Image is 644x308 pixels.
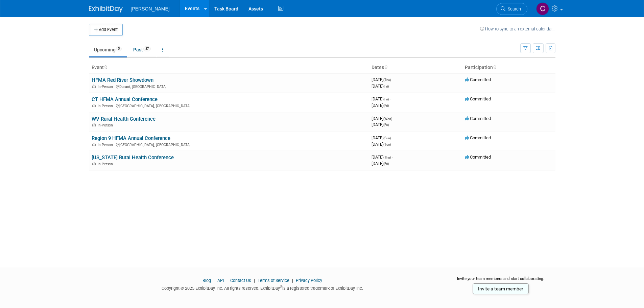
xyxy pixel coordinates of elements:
a: Sort by Event Name [104,65,107,70]
span: (Wed) [383,117,392,121]
span: [DATE] [372,155,393,160]
img: In-Person Event [92,85,96,88]
img: In-Person Event [92,162,96,165]
span: [DATE] [372,122,389,127]
span: [DATE] [372,135,393,140]
span: [DATE] [372,84,389,89]
span: (Fri) [383,85,389,88]
img: Chris Cobb [536,2,549,15]
span: In-Person [98,85,115,89]
a: API [217,278,224,283]
span: 87 [143,46,151,51]
a: [US_STATE] Rural Health Conference [92,155,174,161]
span: Committed [465,135,491,140]
a: WV Rural Health Conference [92,116,156,122]
a: Contact Us [230,278,251,283]
a: Upcoming5 [89,43,127,56]
a: Search [496,3,527,15]
span: [DATE] [372,103,389,108]
span: 5 [116,46,122,51]
span: (Fri) [383,162,389,166]
span: | [252,278,257,283]
a: Past87 [128,43,156,56]
a: Blog [202,278,211,283]
span: In-Person [98,162,115,166]
span: [DATE] [372,96,391,101]
span: - [392,77,393,82]
div: Durant, [GEOGRAPHIC_DATA] [92,84,366,89]
img: In-Person Event [92,123,96,126]
span: (Thu) [383,78,391,82]
span: (Thu) [383,156,391,159]
img: In-Person Event [92,143,96,146]
span: (Tue) [383,143,391,146]
span: - [392,155,393,160]
div: [GEOGRAPHIC_DATA], [GEOGRAPHIC_DATA] [92,103,366,108]
span: [DATE] [372,77,393,82]
span: In-Person [98,104,115,108]
span: [DATE] [372,116,394,121]
a: Invite a team member [473,283,529,294]
span: | [225,278,229,283]
div: Invite your team members and start collaborating: [446,276,555,286]
span: (Fri) [383,104,389,108]
span: (Sun) [383,136,391,140]
a: How to sync to an external calendar... [480,26,555,31]
a: Region 9 HFMA Annual Conference [92,135,170,141]
span: | [212,278,216,283]
span: In-Person [98,123,115,127]
a: Terms of Service [258,278,289,283]
div: Copyright © 2025 ExhibitDay, Inc. All rights reserved. ExhibitDay is a registered trademark of Ex... [89,284,436,291]
span: Committed [465,77,491,82]
span: Committed [465,96,491,101]
span: Committed [465,155,491,160]
button: Add Event [89,24,123,36]
span: | [290,278,295,283]
th: Participation [462,62,555,73]
span: Search [505,6,521,11]
span: [PERSON_NAME] [131,6,170,11]
span: [DATE] [372,161,389,166]
img: In-Person Event [92,104,96,107]
span: - [392,135,393,140]
div: [GEOGRAPHIC_DATA], [GEOGRAPHIC_DATA] [92,142,366,147]
a: CT HFMA Annual Conference [92,96,158,102]
a: Sort by Start Date [384,65,387,70]
span: In-Person [98,143,115,147]
th: Dates [369,62,462,73]
span: [DATE] [372,142,391,147]
span: - [390,96,391,101]
span: - [393,116,394,121]
a: Sort by Participation Type [493,65,496,70]
span: Committed [465,116,491,121]
a: HFMA Red River Showdown [92,77,153,83]
sup: ® [280,285,282,289]
img: ExhibitDay [89,6,123,13]
th: Event [89,62,369,73]
a: Privacy Policy [296,278,322,283]
span: (Fri) [383,123,389,127]
span: (Fri) [383,97,389,101]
